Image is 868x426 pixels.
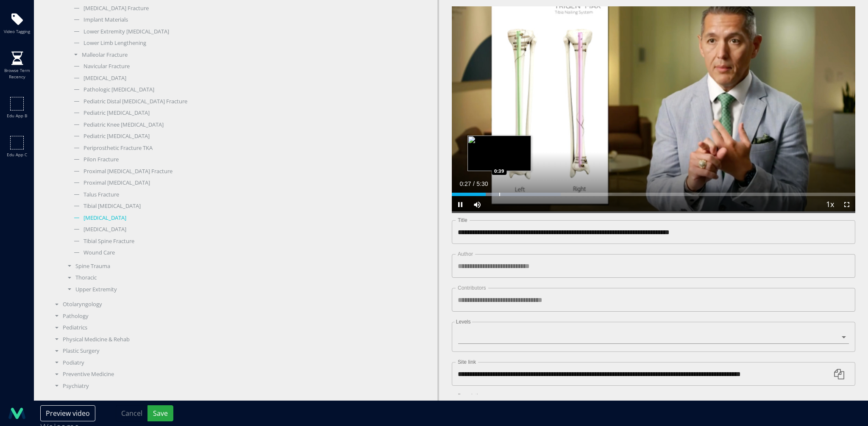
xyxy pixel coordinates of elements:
[455,319,472,324] label: Levels
[70,202,229,210] div: Tibial [MEDICAL_DATA]
[821,196,838,213] button: Playback Rate
[452,193,855,196] div: Progress Bar
[51,382,229,390] div: Psychiatry
[51,335,229,344] div: Physical Medicine & Rehab
[70,97,229,106] div: Pediatric Distal [MEDICAL_DATA] Fracture
[70,86,229,94] div: Pathologic [MEDICAL_DATA]
[64,274,229,282] div: Thoracic
[70,249,229,257] div: Wound Care
[70,225,229,234] div: [MEDICAL_DATA]
[70,51,229,59] div: Malleolar Fracture
[7,152,27,158] span: Edu app c
[40,405,95,421] button: Preview video
[70,155,229,164] div: Pilon Fracture
[829,364,849,384] button: Copy link to clipboard
[116,405,148,421] button: Cancel
[838,196,855,213] button: Fullscreen
[64,262,229,271] div: Spine Trauma
[70,191,229,199] div: Talus Fracture
[70,167,229,176] div: Proximal [MEDICAL_DATA] Fracture
[70,62,229,71] div: Navicular Fracture
[70,237,229,246] div: Tibial Spine Fracture
[51,324,229,332] div: Pediatrics
[473,180,475,187] span: /
[469,196,486,213] button: Mute
[51,300,229,309] div: Otolaryngology
[70,132,229,141] div: Pediatric [MEDICAL_DATA]
[51,370,229,379] div: Preventive Medicine
[70,74,229,83] div: [MEDICAL_DATA]
[2,67,32,80] span: Browse term recency
[70,28,229,36] div: Lower Extremity [MEDICAL_DATA]
[64,285,229,294] div: Upper Extremity
[476,180,488,187] span: 5:30
[51,312,229,321] div: Pathology
[51,393,229,402] div: Pulmonology
[452,196,469,213] button: Pause
[51,359,229,367] div: Podiatry
[70,214,229,222] div: [MEDICAL_DATA]
[70,4,229,13] div: [MEDICAL_DATA] Fracture
[459,180,471,187] span: 0:27
[70,144,229,152] div: Periprosthetic Fracture TKA
[70,39,229,47] div: Lower Limb Lengthening
[7,113,27,119] span: Edu app b
[70,179,229,187] div: Proximal [MEDICAL_DATA]
[467,136,531,171] img: image.jpeg
[147,405,173,421] button: Save
[70,16,229,24] div: Implant Materials
[4,28,30,35] span: Video tagging
[51,347,229,355] div: Plastic Surgery
[8,405,25,422] img: logo
[70,121,229,129] div: Pediatric Knee [MEDICAL_DATA]
[70,109,229,117] div: Pediatric [MEDICAL_DATA]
